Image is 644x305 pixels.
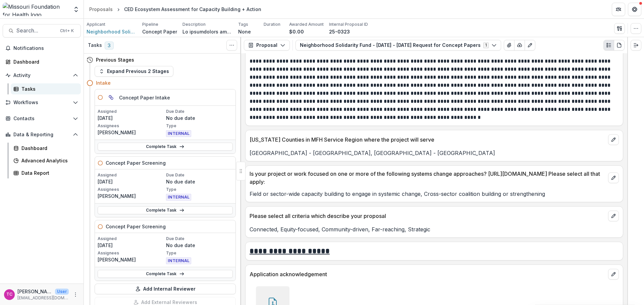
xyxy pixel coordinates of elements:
p: Assigned [98,172,165,178]
button: Get Help [628,3,641,16]
a: Dashboard [11,143,81,154]
p: [PERSON_NAME] [98,129,165,136]
p: No due date [166,242,233,249]
p: Assignees [98,123,165,129]
button: More [71,291,79,299]
a: Tasks [11,83,81,94]
p: None [238,28,251,35]
p: Awarded Amount [289,21,324,27]
p: Due Date [166,172,233,178]
button: Add Internal Reviewer [95,284,236,294]
a: Proposals [87,4,115,14]
p: Type [166,250,233,256]
p: Type [166,186,233,193]
p: [PERSON_NAME] [98,256,165,263]
a: Advanced Analytics [11,155,81,166]
p: Due Date [166,108,233,115]
span: Activity [13,73,70,78]
button: edit [608,172,619,183]
p: Type [166,123,233,129]
p: Lo ipsumdolors amet con Adipis eli Seddo Eiusmodt inc Utlaboreet (DOLO) mag a enima mi venia quis... [182,28,233,35]
span: Workflows [13,100,70,105]
h5: Concept Paper Screening [106,159,166,166]
button: Neighborhood Solidarity Fund - [DATE] - [DATE] Request for Concept Papers1 [296,40,501,51]
div: CED Ecosystem Assessment for Capacity Building + Action [124,6,261,13]
p: User [55,289,69,295]
h5: Concept Paper Intake [119,94,170,101]
a: Neighborhood Solidarity Fund [87,28,137,35]
button: Open Activity [3,70,81,81]
h5: Concept Paper Screening [106,223,166,230]
p: Please select all criteria which describe your proposal [250,212,605,220]
span: Contacts [13,116,70,122]
span: 3 [105,42,114,50]
div: Ctrl + K [59,27,75,34]
a: Data Report [11,167,81,178]
button: PDF view [614,40,625,51]
a: Complete Task [98,206,233,214]
button: edit [608,211,619,221]
div: Data Report [21,169,75,176]
p: [GEOGRAPHIC_DATA] - [GEOGRAPHIC_DATA], [GEOGRAPHIC_DATA] - [GEOGRAPHIC_DATA] [250,149,619,157]
button: Toggle View Cancelled Tasks [226,40,237,51]
p: [PERSON_NAME] [98,193,165,200]
p: Applicant [87,21,105,27]
p: Connected, Equity-focused, Community-driven, Far-reaching, Strategic [250,225,619,233]
button: Open Data & Reporting [3,129,81,140]
h4: Intake [96,79,111,86]
a: Complete Task [98,270,233,278]
button: Expand right [631,40,641,51]
div: Dashboard [13,58,75,65]
span: Data & Reporting [13,132,70,138]
div: Proposals [89,6,113,13]
button: Search... [3,24,81,37]
span: INTERNAL [166,257,191,264]
p: [DATE] [98,115,165,122]
button: Open entity switcher [71,3,81,16]
span: Search... [16,27,56,34]
p: No due date [166,115,233,122]
p: Duration [264,21,280,27]
p: Concept Paper [142,28,177,35]
div: Advanced Analytics [21,157,75,164]
button: edit [608,269,619,280]
p: Pipeline [142,21,158,27]
a: Dashboard [3,56,81,67]
button: Partners [612,3,625,16]
p: 25-0323 [329,28,350,35]
p: $0.00 [289,28,304,35]
button: Open Contacts [3,113,81,124]
div: Tori Cope [6,292,12,297]
p: [EMAIL_ADDRESS][DOMAIN_NAME] [17,295,69,301]
p: [US_STATE] Counties in MFH Service Region where the project will serve [250,136,605,144]
p: Is your project or work focused on one or more of the following systems change approaches? [URL][... [250,170,605,186]
span: INTERNAL [166,194,191,201]
button: edit [608,134,619,145]
p: Field or sector-wide capacity building to engage in systemic change, Cross-sector coalition build... [250,190,619,198]
button: Notifications [3,43,81,54]
span: INTERNAL [166,130,191,137]
nav: breadcrumb [87,4,264,14]
button: Expand Previous 2 Stages [95,66,173,77]
p: Application acknowledgement [250,270,605,278]
button: Plaintext view [603,40,614,51]
p: Assigned [98,108,165,115]
p: Tags [238,21,248,27]
p: [PERSON_NAME] [17,288,52,295]
div: Tasks [21,85,75,92]
p: Assignees [98,186,165,193]
p: [DATE] [98,242,165,249]
h4: Previous Stages [96,56,134,63]
h3: Tasks [88,43,102,48]
a: Complete Task [98,143,233,151]
button: Open Workflows [3,97,81,108]
button: View dependent tasks [106,92,116,103]
p: Assignees [98,250,165,256]
p: No due date [166,178,233,185]
p: Assigned [98,236,165,242]
span: Notifications [13,46,78,51]
button: Proposal [244,40,290,51]
button: View Attached Files [504,40,515,51]
p: Description [182,21,206,27]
